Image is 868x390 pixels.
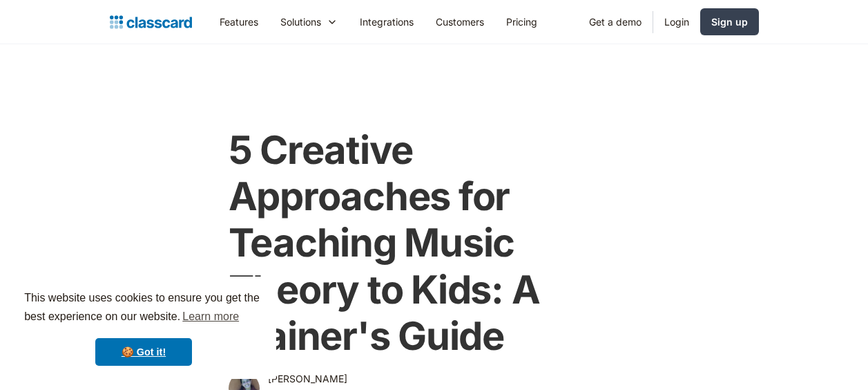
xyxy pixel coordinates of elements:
[229,127,640,360] h1: 5 Creative Approaches for Teaching Music Theory to Kids: A Trainer's Guide
[349,6,425,37] a: Integrations
[280,15,321,29] div: Solutions
[269,6,349,37] div: Solutions
[11,277,276,379] div: cookieconsent
[95,338,192,366] a: dismiss cookie message
[711,15,748,29] div: Sign up
[495,6,548,37] a: Pricing
[700,8,759,35] a: Sign up
[110,12,192,32] a: home
[425,6,495,37] a: Customers
[180,306,241,327] a: learn more about cookies
[268,371,347,387] div: [PERSON_NAME]
[653,6,700,37] a: Login
[209,6,269,37] a: Features
[24,290,263,327] span: This website uses cookies to ensure you get the best experience on our website.
[578,6,653,37] a: Get a demo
